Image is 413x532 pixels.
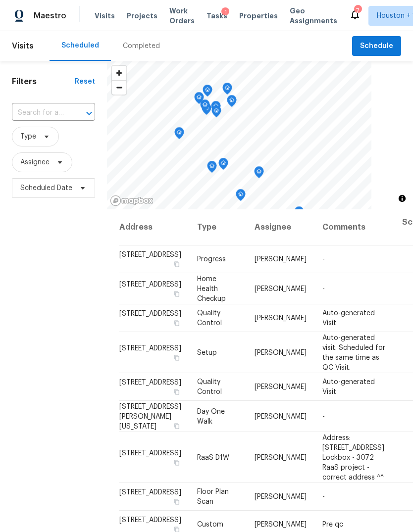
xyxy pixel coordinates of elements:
span: [PERSON_NAME] [255,521,307,528]
span: Tasks [206,12,227,19]
span: Home Health Checkup [197,275,226,302]
span: Quality Control [197,310,222,327]
span: [PERSON_NAME] [255,413,307,420]
span: [PERSON_NAME] [255,315,307,322]
th: Assignee [247,209,314,245]
button: Toggle attribution [396,193,408,204]
span: Toggle attribution [399,193,405,204]
span: Scheduled Date [20,183,72,193]
canvas: Map [107,61,371,209]
span: Progress [197,256,226,263]
button: Copy Address [172,260,181,269]
span: Projects [127,11,157,21]
div: Map marker [294,206,304,222]
span: Assignee [20,157,50,167]
button: Copy Address [172,319,181,328]
button: Copy Address [172,353,181,362]
div: Completed [123,41,160,51]
div: Map marker [227,95,237,110]
span: Day One Walk [197,408,225,425]
th: Type [189,209,247,245]
span: Auto-generated visit. Scheduled for the same time as QC Visit. [322,334,385,371]
span: Visits [12,35,34,57]
span: Maestro [34,11,66,21]
span: - [322,285,325,292]
span: [STREET_ADDRESS] [119,344,181,351]
span: [STREET_ADDRESS] [119,449,181,456]
div: Reset [75,77,95,87]
input: Search for an address... [12,105,67,121]
span: Schedule [360,40,393,52]
th: Comments [314,209,394,245]
div: Scheduled [61,41,99,50]
span: - [322,493,325,500]
span: RaaS D1W [197,454,229,461]
div: Map marker [203,85,212,100]
div: Map marker [218,158,228,173]
a: Mapbox homepage [110,195,154,206]
th: Address [119,209,189,245]
span: [STREET_ADDRESS] [119,310,181,317]
span: [STREET_ADDRESS] [119,281,181,288]
span: Zoom out [112,81,126,95]
span: [STREET_ADDRESS][PERSON_NAME][US_STATE] [119,403,181,430]
button: Zoom in [112,66,126,80]
div: Map marker [254,166,264,182]
span: Type [20,132,36,142]
button: Open [82,106,96,120]
div: Map marker [236,189,246,204]
span: [PERSON_NAME] [255,285,307,292]
span: - [322,256,325,263]
button: Copy Address [172,421,181,430]
span: [PERSON_NAME] [255,256,307,263]
span: Visits [95,11,115,21]
span: [STREET_ADDRESS] [119,517,181,524]
span: [PERSON_NAME] [255,454,307,461]
span: Address: [STREET_ADDRESS] Lockbox - 3072 RaaS project - correct address ^^ [322,434,384,481]
span: [PERSON_NAME] [255,349,307,356]
h1: Filters [12,77,75,87]
span: [PERSON_NAME] [255,493,307,500]
div: Map marker [194,92,204,107]
button: Copy Address [172,387,181,396]
button: Copy Address [172,458,181,467]
span: Setup [197,349,217,356]
div: Map marker [207,161,217,176]
span: [STREET_ADDRESS] [119,251,181,258]
span: Properties [239,11,278,21]
button: Copy Address [172,497,181,506]
button: Copy Address [172,289,181,298]
div: Map marker [211,105,221,121]
button: Zoom out [112,80,126,95]
div: Map marker [200,99,210,115]
span: Custom [197,521,223,528]
span: [PERSON_NAME] [255,384,307,390]
div: 7 [354,6,361,16]
span: Work Orders [169,6,195,26]
span: [STREET_ADDRESS] [119,379,181,386]
span: Floor Plan Scan [197,488,229,505]
span: - [322,413,325,420]
div: Map marker [211,101,221,116]
button: Schedule [352,36,401,56]
span: Pre qc [322,521,343,528]
div: Map marker [222,83,232,98]
span: [STREET_ADDRESS] [119,489,181,496]
div: 1 [221,7,229,17]
span: Auto-generated Visit [322,310,375,327]
span: Quality Control [197,379,222,395]
span: Auto-generated Visit [322,379,375,395]
span: Geo Assignments [290,6,337,26]
div: Map marker [174,127,184,143]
